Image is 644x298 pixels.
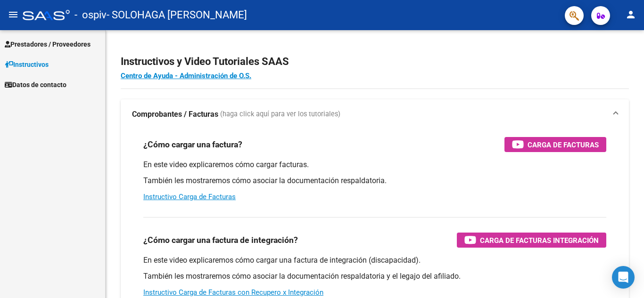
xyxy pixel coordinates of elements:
[5,39,91,49] span: Prestadores / Proveedores
[220,109,340,120] span: (haga click aquí para ver los tutoriales)
[143,271,606,282] p: También les mostraremos cómo asociar la documentación respaldatoria y el legajo del afiliado.
[121,99,629,129] mat-expansion-panel-header: Comprobantes / Facturas (haga click aquí para ver los tutoriales)
[121,53,629,71] h2: Instructivos y Video Tutoriales SAAS
[143,255,606,266] p: En este video explicaremos cómo cargar una factura de integración (discapacidad).
[74,5,107,25] span: - ospiv
[625,9,636,20] mat-icon: person
[504,137,606,152] button: Carga de Facturas
[8,9,19,20] mat-icon: menu
[528,139,599,151] span: Carga de Facturas
[480,234,599,246] span: Carga de Facturas Integración
[143,234,298,247] h3: ¿Cómo cargar una factura de integración?
[143,138,242,151] h3: ¿Cómo cargar una factura?
[121,72,251,80] a: Centro de Ayuda - Administración de O.S.
[5,59,49,70] span: Instructivos
[132,109,218,120] strong: Comprobantes / Facturas
[143,193,236,201] a: Instructivo Carga de Facturas
[143,176,606,186] p: También les mostraremos cómo asociar la documentación respaldatoria.
[143,288,323,297] a: Instructivo Carga de Facturas con Recupero x Integración
[107,5,247,25] span: - SOLOHAGA [PERSON_NAME]
[5,80,66,90] span: Datos de contacto
[457,233,606,248] button: Carga de Facturas Integración
[612,266,635,289] div: Open Intercom Messenger
[143,160,606,170] p: En este video explicaremos cómo cargar facturas.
